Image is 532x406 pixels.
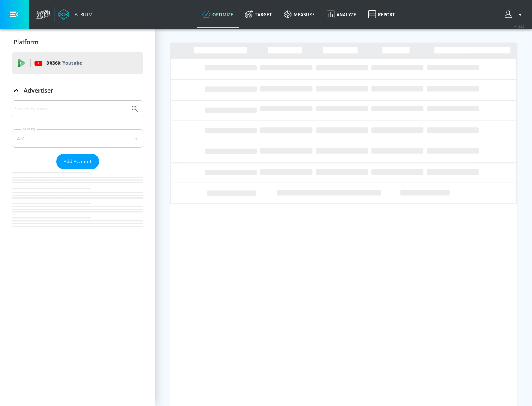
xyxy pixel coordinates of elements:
a: optimize [197,1,239,28]
a: measure [278,1,321,28]
div: A-Z [12,129,143,148]
input: Search by name [15,104,127,114]
span: Add Account [64,157,92,166]
div: Platform [12,32,143,52]
label: Sort By [21,127,37,131]
a: Analyze [321,1,362,28]
nav: list of Advertiser [12,169,143,241]
div: Advertiser [12,100,143,241]
span: v 4.22.2 [514,24,525,28]
div: Advertiser [12,80,143,101]
p: DV360: [46,59,82,67]
div: Atrium [72,11,93,18]
p: Youtube [62,59,82,67]
a: Target [239,1,278,28]
p: Advertiser [24,86,53,94]
a: Report [362,1,401,28]
button: Add Account [56,154,99,169]
div: DV360: Youtube [12,52,143,74]
a: Atrium [58,9,93,20]
p: Platform [14,38,38,46]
